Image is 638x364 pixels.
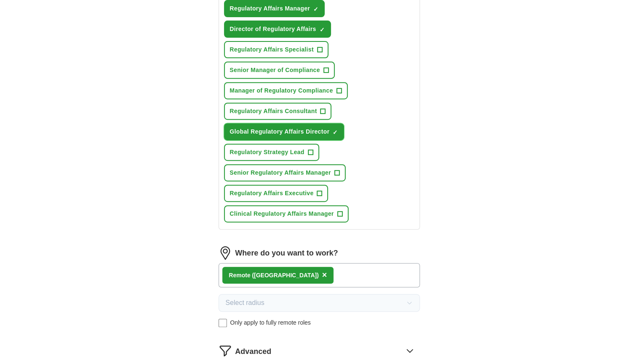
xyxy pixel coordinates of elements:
[313,6,318,13] span: ✓
[224,144,319,161] button: Regulatory Strategy Lead
[230,127,330,136] span: Global Regulatory Affairs Director
[224,205,349,222] button: Clinical Regulatory Affairs Manager
[224,123,344,140] button: Global Regulatory Affairs Director✓
[230,86,333,95] span: Manager of Regulatory Compliance
[230,45,314,54] span: Regulatory Affairs Specialist
[224,103,332,120] button: Regulatory Affairs Consultant
[235,248,338,259] label: Where do you want to work?
[230,148,305,157] span: Regulatory Strategy Lead
[224,164,346,181] button: Senior Regulatory Affairs Manager
[230,209,334,218] span: Clinical Regulatory Affairs Manager
[224,185,328,202] button: Regulatory Affairs Executive
[219,294,420,312] button: Select radius
[224,21,331,38] button: Director of Regulatory Affairs✓
[322,269,327,281] button: ×
[230,4,310,13] span: Regulatory Affairs Manager
[230,189,314,198] span: Regulatory Affairs Executive
[224,41,328,58] button: Regulatory Affairs Specialist
[219,319,227,327] input: Only apply to fully remote roles
[230,25,316,34] span: Director of Regulatory Affairs
[219,246,232,260] img: location.png
[333,129,338,136] span: ✓
[235,346,271,357] span: Advanced
[230,168,331,177] span: Senior Regulatory Affairs Manager
[229,271,319,280] div: Remote ([GEOGRAPHIC_DATA])
[219,344,232,357] img: filter
[230,66,320,75] span: Senior Manager of Compliance
[230,318,311,327] span: Only apply to fully remote roles
[224,62,335,79] button: Senior Manager of Compliance
[322,270,327,279] span: ×
[226,298,265,308] span: Select radius
[230,107,317,116] span: Regulatory Affairs Consultant
[320,26,325,33] span: ✓
[224,82,348,99] button: Manager of Regulatory Compliance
